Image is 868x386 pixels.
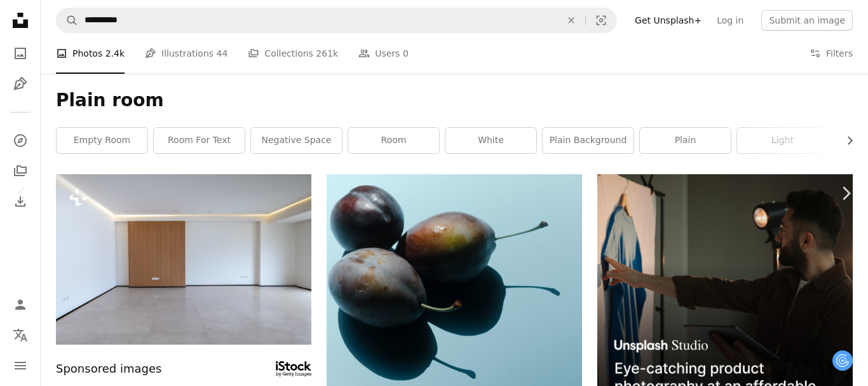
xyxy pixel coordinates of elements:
[8,292,33,317] a: Log in / Sign up
[557,8,585,32] button: Clear
[838,128,853,153] button: scroll list to the right
[56,174,311,345] img: a large empty room with a wooden door
[586,8,616,32] button: Visual search
[8,128,33,153] a: Explore
[56,89,853,112] h1: Plain room
[348,128,439,153] a: room
[56,253,311,265] a: a large empty room with a wooden door
[217,46,228,60] span: 44
[327,328,582,340] a: three plums sitting on top of each other on a table
[810,33,853,74] button: Filters
[57,128,147,153] a: empty room
[8,353,33,378] button: Menu
[248,33,338,74] a: Collections 261k
[251,128,342,153] a: negative space
[8,41,33,66] a: Photos
[358,33,409,74] a: Users 0
[824,132,868,254] a: Next
[709,10,751,31] a: Log in
[761,10,853,31] button: Submit an image
[57,8,78,32] button: Search Unsplash
[145,33,227,74] a: Illustrations 44
[445,128,536,153] a: white
[543,128,634,153] a: plain background
[56,8,617,33] form: Find visuals sitewide
[8,71,33,97] a: Illustrations
[56,360,161,378] span: Sponsored images
[316,46,338,60] span: 261k
[403,46,409,60] span: 0
[8,322,33,348] button: Language
[154,128,245,153] a: room for text
[737,128,828,153] a: light
[640,128,731,153] a: plain
[627,10,709,31] a: Get Unsplash+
